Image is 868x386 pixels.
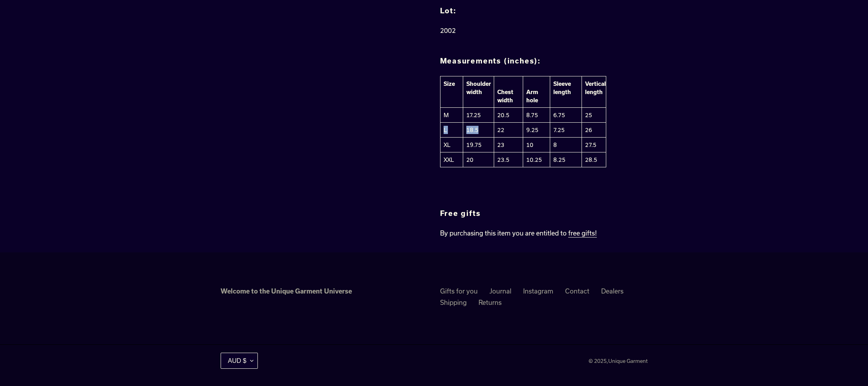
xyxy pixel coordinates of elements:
a: Unique Garment [608,358,648,364]
a: Journal [489,287,511,295]
td: 10 [523,138,550,152]
td: 7.25 [550,123,582,138]
button: AUD $ [221,353,258,369]
td: XL [440,138,463,152]
td: 26 [582,123,606,138]
td: M [440,108,463,123]
td: 27.5 [582,138,606,152]
a: free gifts! [568,229,597,237]
td: 20.5 [494,108,523,123]
a: Contact [565,287,589,295]
strong: Size [444,80,455,87]
h2: Measurements (inches): [440,57,648,65]
a: Instagram [523,287,553,295]
a: Gifts for you [440,287,478,295]
p: By purchasing this item you are entitled to [440,228,648,238]
td: 23 [494,138,523,152]
td: 8.75 [523,108,550,123]
td: 10.25 [523,152,550,167]
td: XXL [440,152,463,167]
a: Shipping [440,299,467,306]
td: L [440,123,463,138]
td: 9.25 [523,123,550,138]
small: © 2025, [589,358,648,364]
td: 28.5 [582,152,606,167]
td: 18.5 [463,123,494,138]
strong: Sleeve length [553,80,571,95]
td: 8.25 [550,152,582,167]
a: Dealers [601,287,623,295]
td: 23.5 [494,152,523,167]
a: Returns [478,299,502,306]
p: 2002 [440,26,648,35]
td: 8 [550,138,582,152]
strong: Chest width [497,89,513,103]
td: 25 [582,108,606,123]
td: 22 [494,123,523,138]
strong: Welcome to the Unique Garment Universe [221,287,352,295]
h2: Free gifts [440,209,648,218]
strong: Shoulder width [466,80,491,95]
strong: Vertical length [585,80,606,95]
td: 17.25 [463,108,494,123]
td: 20 [463,152,494,167]
td: 19.75 [463,138,494,152]
strong: Arm hole [526,89,538,103]
h2: Lot: [440,7,648,15]
td: 6.75 [550,108,582,123]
